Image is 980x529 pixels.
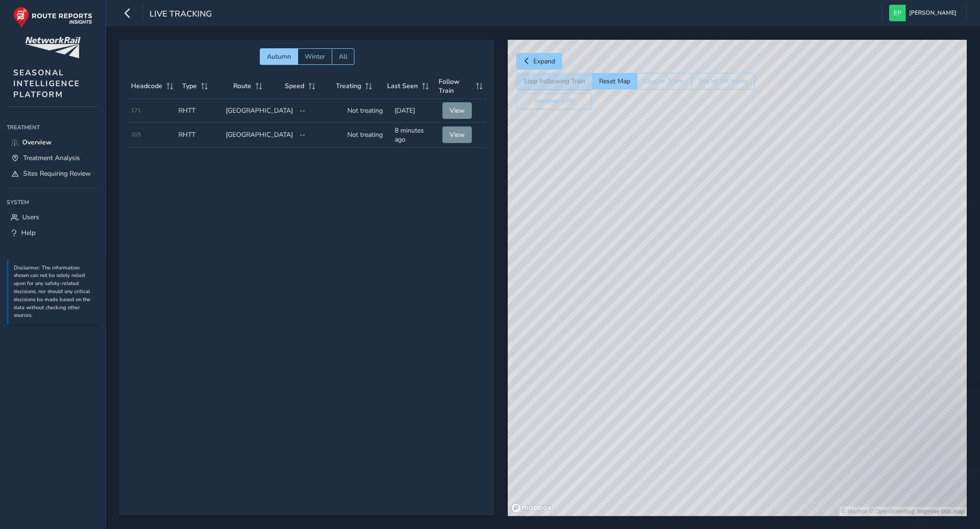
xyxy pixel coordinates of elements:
[150,8,212,21] span: Live Tracking
[336,81,361,90] span: Treating
[13,7,92,28] img: rr logo
[7,134,99,150] a: Overview
[516,53,562,70] button: Expand
[22,213,39,222] span: Users
[175,99,222,123] td: RHTT
[14,264,94,320] p: Disclaimer: The information shown can not be solely relied upon for any safety-related decisions,...
[23,153,80,162] span: Treatment Analysis
[260,48,298,65] button: Autumn
[25,37,80,58] img: customer logo
[442,102,472,119] button: View
[298,48,332,65] button: Winter
[21,228,35,237] span: Help
[516,93,592,109] button: Weather (off)
[131,131,141,138] span: 205
[344,123,391,148] td: Not treating
[267,52,291,61] span: Autumn
[7,209,99,225] a: Users
[131,107,141,114] span: 171
[450,130,465,139] span: View
[7,120,99,134] div: Treatment
[592,73,637,90] button: Reset Map
[450,106,465,115] span: View
[131,81,162,90] span: Headcode
[332,48,354,65] button: All
[442,126,472,143] button: View
[222,99,296,123] td: [GEOGRAPHIC_DATA]
[7,195,99,209] div: System
[391,123,439,148] td: 8 minutes ago
[387,81,418,90] span: Last Seen
[7,150,99,166] a: Treatment Analysis
[7,225,99,241] a: Help
[233,81,251,90] span: Route
[23,169,91,178] span: Sites Requiring Review
[222,123,296,148] td: [GEOGRAPHIC_DATA]
[339,52,347,61] span: All
[175,123,222,148] td: RHTT
[182,81,197,90] span: Type
[7,166,99,181] a: Sites Requiring Review
[391,99,439,123] td: [DATE]
[305,52,325,61] span: Winter
[285,81,304,90] span: Speed
[533,57,555,66] span: Expand
[296,123,344,148] td: --
[637,73,691,90] button: Cluster Trains
[439,77,472,95] span: Follow Train
[13,67,80,100] span: SEASONAL INTELLIGENCE PLATFORM
[691,73,755,90] button: See all UK trains
[948,497,971,520] iframe: Intercom live chat
[889,5,906,21] img: diamond-layout
[889,5,960,21] button: [PERSON_NAME]
[296,99,344,123] td: --
[909,5,956,21] span: [PERSON_NAME]
[22,138,52,147] span: Overview
[344,99,391,123] td: Not treating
